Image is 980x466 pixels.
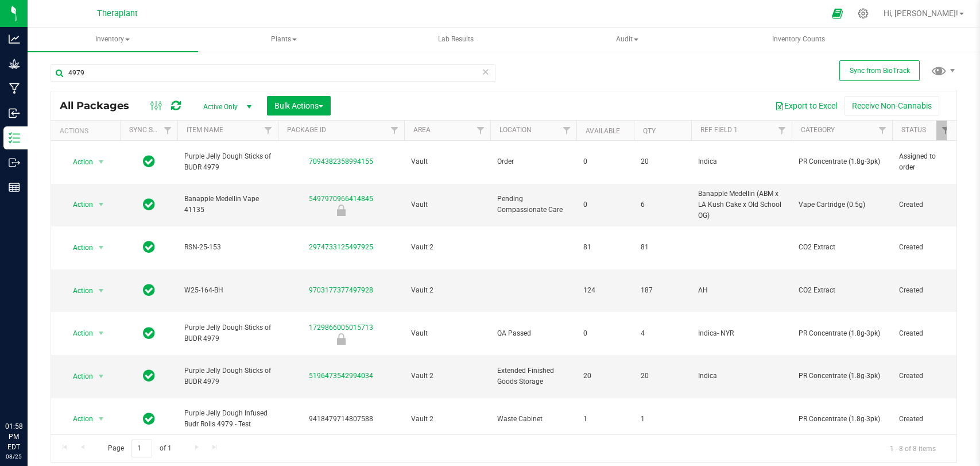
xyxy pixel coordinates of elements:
inline-svg: Inventory [9,132,20,144]
span: Vape Cartridge (0.5g) [799,199,885,210]
a: Lab Results [370,28,541,52]
span: Action [63,411,94,427]
span: Indica- NYR [698,328,785,339]
span: select [94,154,109,170]
a: Filter [471,121,490,140]
span: Purple Jelly Dough Sticks of BUDR 4979 [184,365,271,387]
a: Location [499,126,532,134]
span: 1 - 8 of 8 items [881,440,945,457]
span: CO2 Extract [799,285,885,296]
span: Indica [698,371,785,382]
span: Inventory [28,28,198,52]
span: Vault 2 [411,242,483,253]
span: All Packages [60,99,141,112]
div: Newly Received [276,205,406,216]
span: Action [63,283,94,299]
span: RSN-25-153 [184,242,271,253]
inline-svg: Outbound [9,157,20,168]
span: W25-164-BH [184,285,271,296]
span: Purple Jelly Dough Infused Budr Rolls 4979 - Test [184,408,271,430]
p: 01:58 PM EDT [5,421,22,452]
span: 6 [641,199,684,210]
span: 1 [583,414,627,425]
span: Created [899,199,948,210]
span: 20 [583,371,627,382]
a: 7094382358994155 [309,157,373,165]
a: Qty [643,127,656,135]
span: Pending Compassionate Care [497,194,570,215]
span: Action [63,368,94,384]
a: Filter [936,121,955,140]
a: 5196473542994034 [309,372,373,380]
inline-svg: Grow [9,58,20,70]
a: Sync Status [129,126,173,134]
inline-svg: Inbound [9,107,20,119]
span: 1 [641,414,684,425]
a: Audit [542,28,712,52]
span: Order [497,156,570,167]
span: select [94,368,109,384]
span: Hi, [PERSON_NAME]! [884,9,958,18]
a: Filter [259,121,278,140]
a: Filter [385,121,404,140]
a: Available [586,127,620,135]
inline-svg: Manufacturing [9,83,20,94]
a: Filter [158,121,177,140]
span: Created [899,414,948,425]
span: 4 [641,328,684,339]
span: Vault 2 [411,371,483,382]
a: Filter [557,121,576,140]
span: Vault [411,328,483,339]
a: Area [413,126,431,134]
inline-svg: Analytics [9,33,20,45]
a: Ref Field 1 [700,126,738,134]
span: Created [899,285,948,296]
span: Extended Finished Goods Storage [497,365,570,387]
span: Indica [698,156,785,167]
span: PR Concentrate (1.8g-3pk) [799,414,885,425]
span: In Sync [143,282,155,298]
span: Vault [411,199,483,210]
a: 2974733125497925 [309,243,373,251]
span: Banapple Medellin Vape 41135 [184,194,271,215]
span: Action [63,154,94,170]
span: Assigned to order [899,151,948,173]
span: Banapple Medellin (ABM x LA Kush Cake x Old School OG) [698,188,785,222]
span: Waste Cabinet [497,414,570,425]
span: 187 [641,285,684,296]
span: PR Concentrate (1.8g-3pk) [799,371,885,382]
button: Receive Non-Cannabis [845,96,939,115]
span: 20 [641,156,684,167]
input: 1 [131,440,152,457]
span: Created [899,371,948,382]
span: select [94,197,109,213]
span: Created [899,242,948,253]
a: Inventory Counts [713,28,884,52]
span: Open Ecommerce Menu [824,2,850,25]
div: Newly Received [276,333,406,345]
span: Vault 2 [411,414,483,425]
div: Actions [60,127,115,135]
span: Purple Jelly Dough Sticks of BUDR 4979 [184,322,271,344]
p: 08/25 [5,452,22,461]
span: Lab Results [423,34,489,44]
span: Plants [200,28,369,51]
span: Vault [411,156,483,167]
div: 9418479714807588 [276,414,406,425]
a: Filter [773,121,792,140]
span: 81 [641,242,684,253]
span: Sync from BioTrack [850,67,910,75]
span: AH [698,285,785,296]
a: Status [901,126,926,134]
span: Clear [482,64,490,79]
span: In Sync [143,153,155,170]
inline-svg: Reports [9,182,20,193]
span: 20 [641,371,684,382]
span: Theraplant [97,9,138,18]
button: Export to Excel [768,96,845,115]
span: Bulk Actions [274,101,323,110]
span: 0 [583,156,627,167]
div: Manage settings [856,8,870,19]
span: QA Passed [497,328,570,339]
